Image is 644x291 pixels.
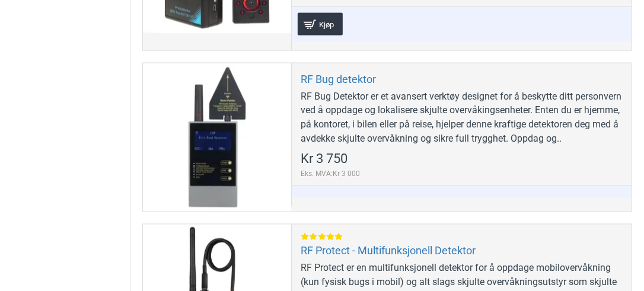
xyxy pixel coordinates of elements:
[301,153,347,166] span: Kr 3 750
[301,72,376,86] a: RF Bug detektor
[316,21,337,28] span: Kjøp
[301,89,623,146] div: RF Bug Detektor er et avansert verktøy designet for å beskytte ditt personvern ved å oppdage og l...
[143,63,291,212] a: RF Bug detektor RF Bug detektor
[301,244,476,258] a: RF Protect - Multifunksjonell Detektor
[301,169,360,180] span: Eks. MVA:Kr 3 000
